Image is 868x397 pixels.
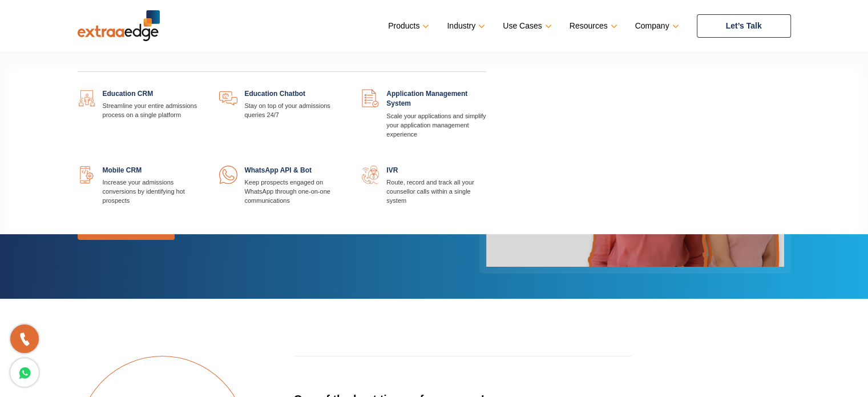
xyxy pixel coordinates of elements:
[570,18,615,34] a: Resources
[503,18,549,34] a: Use Cases
[388,18,427,34] a: Products
[635,18,677,34] a: Company
[697,14,791,38] a: Let’s Talk
[447,18,483,34] a: Industry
